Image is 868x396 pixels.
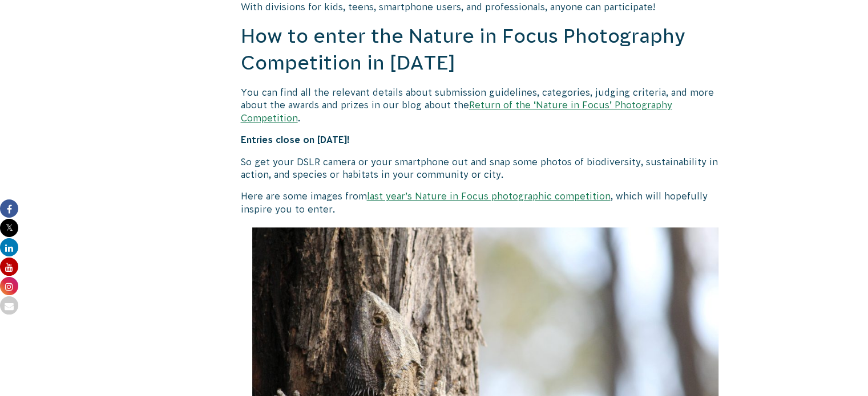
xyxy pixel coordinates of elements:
a: Return of the ‘Nature in Focus’ Photography Competition [241,100,672,123]
p: Here are some images from , which will hopefully inspire you to enter. [241,190,730,215]
h2: How to enter the Nature in Focus Photography Competition in [DATE] [241,23,730,77]
strong: Entries close on [DATE]! [241,134,350,145]
p: So get your DSLR camera or your smartphone out and snap some photos of biodiversity, sustainabili... [241,156,730,181]
p: With divisions for kids, teens, smartphone users, and professionals, anyone can participate! [241,1,730,13]
a: last year’s Nature in Focus photographic competition [367,191,611,201]
p: You can find all the relevant details about submission guidelines, categories, judging criteria, ... [241,86,730,124]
